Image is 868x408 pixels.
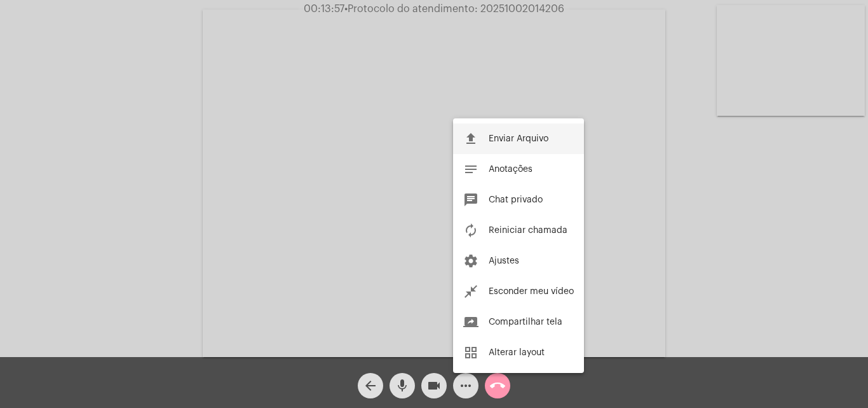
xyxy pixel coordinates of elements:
[463,284,478,299] mat-icon: close_fullscreen
[463,162,478,177] mat-icon: notes
[463,253,478,269] mat-icon: settings
[463,131,478,146] mat-icon: file_upload
[489,195,543,204] span: Chat privado
[463,223,478,238] mat-icon: autorenew
[463,345,478,360] mat-icon: grid_view
[489,226,567,235] span: Reiniciar chamada
[489,134,548,143] span: Enviar Arquivo
[489,318,562,327] span: Compartilhar tela
[489,348,545,357] span: Alterar layout
[489,165,532,174] span: Anotações
[489,287,574,296] span: Esconder meu vídeo
[489,257,519,265] span: Ajustes
[463,192,478,208] mat-icon: chat
[463,314,478,330] mat-icon: screen_share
